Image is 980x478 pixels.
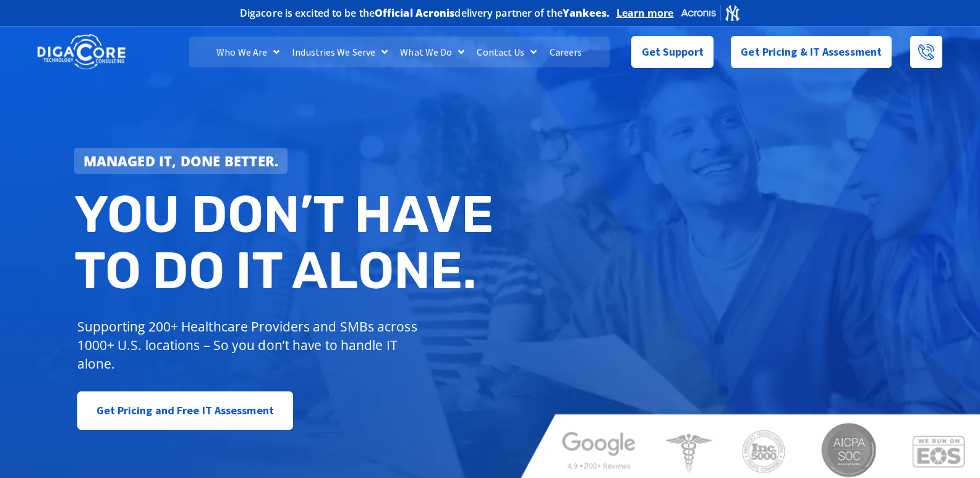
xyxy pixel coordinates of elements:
a: Careers [543,36,589,67]
span: Get Pricing & IT Assessment [741,40,882,64]
a: Get Pricing & IT Assessment [731,36,892,68]
a: Managed IT, done better. [74,148,288,174]
a: Who We Are [210,36,286,67]
a: Contact Us [471,36,543,67]
img: DigaCore Technology Consulting [37,33,126,71]
a: Get Support [631,36,714,68]
a: Get Pricing and Free IT Assessment [77,391,293,430]
nav: Menu [189,36,610,67]
p: Supporting 200+ Healthcare Providers and SMBs across 1000+ U.S. locations – So you don’t have to ... [77,317,423,373]
h2: Digacore is excited to be the delivery partner of the [240,8,610,18]
a: Learn more [616,7,674,19]
b: Yankees. [563,6,610,20]
b: Official Acronis [375,6,455,20]
a: What We Do [394,36,471,67]
strong: Managed IT, done better. [83,152,279,170]
img: Acronis [680,4,741,22]
a: Industries We Serve [286,36,394,67]
span: Get Support [642,40,704,64]
span: Get Pricing and Free IT Assessment [96,398,274,423]
h2: You don’t have to do IT alone. [74,186,500,299]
